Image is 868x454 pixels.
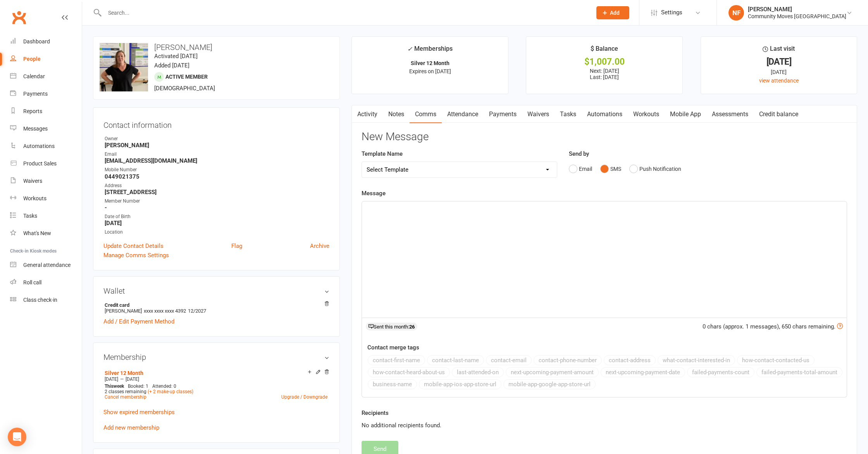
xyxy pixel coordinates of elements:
[533,68,675,80] p: Next: [DATE] Last: [DATE]
[23,297,57,303] div: Class check-in
[165,74,208,80] span: Active member
[10,207,82,225] a: Tasks
[708,68,850,76] div: [DATE]
[362,408,389,418] label: Recipients
[103,353,329,361] h3: Membership
[596,6,629,19] button: Add
[409,324,415,330] strong: 26
[10,274,82,291] a: Roll call
[103,424,159,431] a: Add new membership
[100,43,148,91] img: image1730516378.png
[555,105,582,123] a: Tasks
[154,62,189,69] time: Added [DATE]
[103,376,329,382] div: —
[763,44,795,58] div: Last visit
[409,68,451,74] span: Expires on [DATE]
[23,178,42,184] div: Waivers
[105,204,329,211] strong: -
[442,105,484,123] a: Attendance
[591,44,618,58] div: $ Balance
[407,44,453,58] div: Memberships
[103,383,126,389] div: week
[310,241,329,251] a: Archive
[410,105,442,123] a: Comms
[362,189,386,198] label: Message
[105,389,146,394] span: 2 classes remaining
[10,190,82,207] a: Workouts
[759,77,799,84] a: view attendance
[23,126,48,132] div: Messages
[484,105,522,123] a: Payments
[407,45,412,53] i: ✓
[10,120,82,138] a: Messages
[100,43,333,52] h3: [PERSON_NAME]
[23,160,57,167] div: Product Sales
[23,195,46,201] div: Workouts
[102,7,586,18] input: Search...
[105,229,329,236] div: Location
[728,5,744,21] div: NF
[103,317,174,326] a: Add / Edit Payment Method
[23,230,51,236] div: What's New
[10,138,82,155] a: Automations
[105,370,143,376] a: Silver 12 Month
[103,409,175,416] a: Show expired memberships
[105,173,329,180] strong: 0449021375
[105,166,329,174] div: Mobile Number
[148,389,193,394] a: (+ 2 make-up classes)
[582,105,628,123] a: Automations
[10,85,82,103] a: Payments
[748,6,846,13] div: [PERSON_NAME]
[23,279,41,285] div: Roll call
[10,68,82,85] a: Calendar
[10,155,82,172] a: Product Sales
[103,251,169,260] a: Manage Comms Settings
[154,85,215,92] span: [DEMOGRAPHIC_DATA]
[10,291,82,309] a: Class kiosk mode
[103,287,329,295] h3: Wallet
[8,428,26,446] div: Open Intercom Messenger
[522,105,555,123] a: Waivers
[362,149,403,158] label: Template Name
[105,220,329,227] strong: [DATE]
[706,105,754,123] a: Assessments
[23,73,45,79] div: Calendar
[367,343,419,352] label: Contact merge tags
[105,377,118,382] span: [DATE]
[362,131,847,143] h3: New Message
[10,172,82,190] a: Waivers
[23,56,41,62] div: People
[9,8,29,27] a: Clubworx
[126,377,139,382] span: [DATE]
[10,103,82,120] a: Reports
[152,383,176,389] span: Attended: 0
[569,162,592,176] button: Email
[105,198,329,205] div: Member Number
[105,151,329,158] div: Email
[10,225,82,242] a: What's New
[281,394,327,400] a: Upgrade / Downgrade
[103,301,329,315] li: [PERSON_NAME]
[105,135,329,143] div: Owner
[105,383,114,389] span: This
[23,213,37,219] div: Tasks
[754,105,804,123] a: Credit balance
[105,189,329,196] strong: [STREET_ADDRESS]
[665,105,706,123] a: Mobile App
[144,308,186,314] span: xxxx xxxx xxxx 4392
[661,4,682,21] span: Settings
[703,322,843,331] div: 0 chars (approx. 1 messages), 650 chars remaining.
[188,308,206,314] span: 12/2027
[154,53,198,60] time: Activated [DATE]
[105,394,146,400] a: Cancel membership
[533,58,675,66] div: $1,007.00
[10,33,82,50] a: Dashboard
[105,213,329,220] div: Date of Birth
[708,58,850,66] div: [DATE]
[610,10,620,16] span: Add
[748,13,846,20] div: Community Moves [GEOGRAPHIC_DATA]
[362,421,847,430] div: No additional recipients found.
[23,108,42,114] div: Reports
[23,143,55,149] div: Automations
[105,182,329,189] div: Address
